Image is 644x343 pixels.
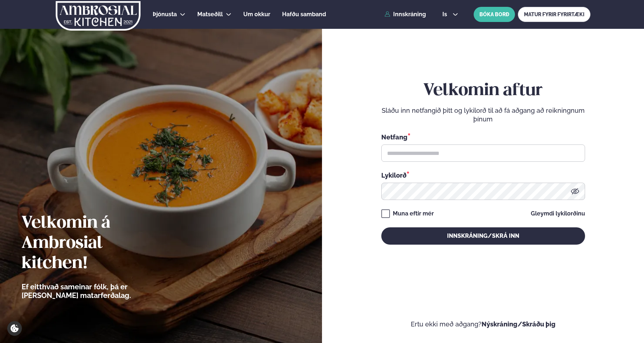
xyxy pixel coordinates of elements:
h2: Velkomin á Ambrosial kitchen! [22,213,171,274]
a: MATUR FYRIR FYRIRTÆKI [518,7,590,22]
span: is [442,12,449,17]
h2: Velkomin aftur [381,81,585,101]
a: Gleymdi lykilorðinu [531,211,585,217]
span: Þjónusta [153,11,177,18]
a: Um okkur [243,10,270,19]
button: BÓKA BORÐ [474,7,515,22]
a: Matseðill [197,10,223,19]
a: Innskráning [385,11,426,18]
a: Nýskráning/Skráðu þig [482,320,556,328]
span: Hafðu samband [282,11,326,18]
a: Hafðu samband [282,10,326,19]
img: logo [55,1,141,31]
button: Innskráning/Skrá inn [381,227,585,245]
a: Cookie settings [7,321,22,336]
button: is [437,12,464,17]
div: Netfang [381,132,585,142]
p: Ef eitthvað sameinar fólk, þá er [PERSON_NAME] matarferðalag. [22,282,171,300]
span: Um okkur [243,11,270,18]
p: Ertu ekki með aðgang? [344,320,622,329]
a: Þjónusta [153,10,177,19]
div: Lykilorð [381,170,585,180]
span: Matseðill [197,11,223,18]
p: Sláðu inn netfangið þitt og lykilorð til að fá aðgang að reikningnum þínum [381,106,585,124]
